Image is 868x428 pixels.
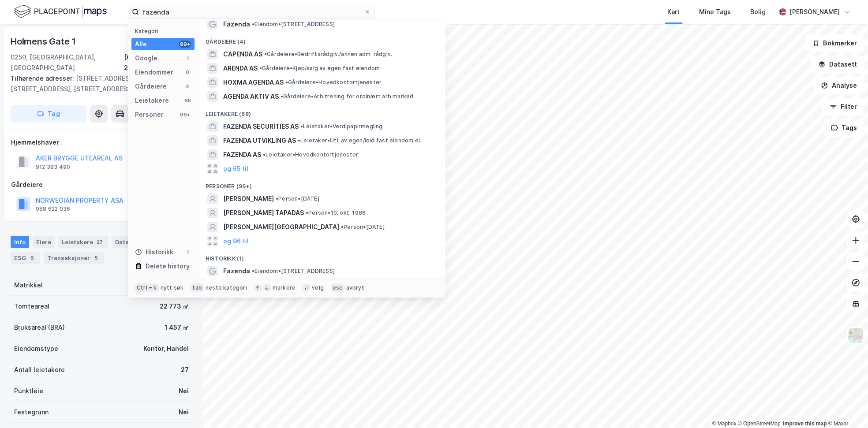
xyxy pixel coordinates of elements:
div: Personer [135,109,164,120]
div: Nei [179,386,189,396]
button: Filter [822,98,864,115]
div: 99+ [179,111,191,118]
div: Ctrl + k [135,283,159,292]
span: • [264,51,267,57]
span: • [276,195,278,202]
img: Z [847,327,864,344]
div: 27 [95,238,105,246]
span: FAZENDA AS [223,149,261,160]
div: nytt søk [161,284,184,291]
div: 4 [184,83,191,90]
div: Historikk [135,247,173,257]
div: Antall leietakere [14,365,65,375]
div: Eiere [33,236,55,248]
div: Transaksjoner [44,252,104,264]
div: Historikk (1) [198,248,445,264]
div: Bruksareal (BRA) [14,322,65,333]
span: Eiendom • [STREET_ADDRESS] [252,268,335,275]
button: Tags [823,119,864,137]
div: 0 [184,69,191,76]
div: [STREET_ADDRESS], [STREET_ADDRESS], [STREET_ADDRESS] [11,73,185,94]
a: OpenStreetMap [738,421,781,427]
div: 68 [184,97,191,104]
a: Mapbox [712,421,736,427]
div: Kategori [135,28,195,34]
div: Holmens Gate 1 [11,34,78,48]
div: ESG [11,252,40,264]
div: Punktleie [14,386,43,396]
div: velg [312,284,324,291]
span: Person • [DATE] [276,195,319,202]
button: Analyse [813,77,864,94]
div: [PERSON_NAME] [789,7,840,17]
div: 5 [92,253,101,262]
span: • [252,268,254,274]
span: Gårdeiere • Kjøp/salg av egen fast eiendom [259,65,380,72]
div: esc [331,283,344,292]
span: Leietaker • Hovedkontortjenester [263,151,358,158]
span: • [298,137,300,144]
button: og 65 til [223,164,248,174]
div: Datasett [112,236,145,248]
div: Nei [179,407,189,417]
span: • [306,209,308,216]
div: Bolig [750,7,766,17]
span: • [285,79,288,86]
span: AGENDA AKTIV AS [223,91,279,102]
div: Delete history [146,261,190,272]
span: • [259,65,262,71]
div: Kart [667,7,680,17]
span: Eiendom • [STREET_ADDRESS] [252,21,335,28]
div: Google [135,53,157,63]
span: Fazenda [223,266,250,276]
button: og 96 til [223,236,249,246]
input: Søk på adresse, matrikkel, gårdeiere, leietakere eller personer [139,5,364,19]
span: Gårdeiere • Bedriftsrådgiv./annen adm. rådgiv. [264,51,392,58]
div: 6 [28,253,37,262]
span: Person • 10. okt. 1986 [306,209,366,216]
div: Gårdeiere [135,81,167,92]
span: FAZENDA UTVIKLING AS [223,135,296,146]
div: 99+ [179,41,191,48]
div: Info [11,236,29,248]
button: Datasett [811,56,864,73]
div: 22 773 ㎡ [160,301,189,312]
div: 1 [184,249,191,256]
div: Leietakere (68) [198,104,445,119]
div: Mine Tags [699,7,731,17]
div: neste kategori [206,284,247,291]
div: Gårdeiere (4) [198,31,445,47]
div: 0250, [GEOGRAPHIC_DATA], [GEOGRAPHIC_DATA] [11,52,123,73]
span: Leietaker • Verdipapirmegling [300,123,383,130]
div: Tomteareal [14,301,49,312]
div: avbryt [346,284,364,291]
div: Hjemmelshaver [11,137,192,148]
span: • [252,21,254,27]
span: FAZENDA SECURITIES AS [223,121,299,132]
span: [PERSON_NAME] TAPADAS [223,208,304,218]
div: Eiendomstype [14,343,58,354]
span: Person • [DATE] [341,223,385,231]
div: Gårdeiere [11,179,192,190]
div: Leietakere [58,236,108,248]
span: Leietaker • Utl. av egen/leid fast eiendom el. [298,137,421,144]
div: Alle [135,39,147,49]
div: markere [273,284,296,291]
span: ARENDA AS [223,63,258,74]
span: [PERSON_NAME][GEOGRAPHIC_DATA] [223,222,339,232]
div: Kontor, Handel [143,343,189,354]
span: Tilhørende adresser: [11,74,76,82]
iframe: Chat Widget [824,386,868,428]
div: Leietakere [135,95,169,106]
span: • [281,93,283,100]
div: tab [191,283,204,292]
div: 912 383 490 [36,164,70,171]
div: 988 622 036 [36,205,70,212]
a: Improve this map [783,421,827,427]
button: Bokmerker [805,34,864,52]
div: Matrikkel [14,280,43,290]
div: 27 [181,365,189,375]
div: 1 457 ㎡ [165,322,189,333]
div: Eiendommer [135,67,173,78]
span: Gårdeiere • Hovedkontortjenester [285,79,382,86]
